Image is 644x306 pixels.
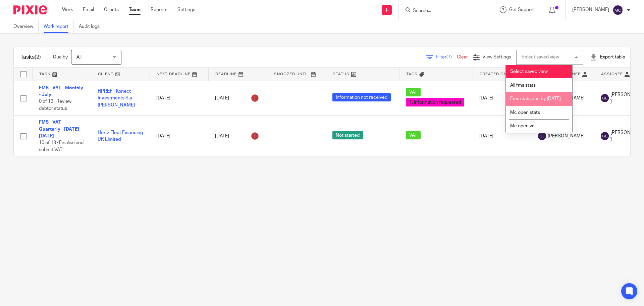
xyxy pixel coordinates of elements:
span: All fms stats [510,83,536,88]
a: Reports [151,6,167,13]
input: Search [412,8,473,14]
p: Due by [53,54,68,60]
td: [DATE] [473,81,531,116]
span: 10 of 13 · Finalise and submit VAT [39,140,84,152]
td: [DATE] [150,116,208,157]
img: svg%3E [612,5,623,15]
span: (7) [446,55,452,59]
span: Mc open stats [510,110,540,115]
a: Overview [13,20,39,33]
a: Work report [44,20,74,33]
span: VAT [406,131,421,139]
span: All [76,55,82,60]
span: Get Support [509,7,535,12]
a: Hertz Fleet Financing UK Limited [98,130,143,142]
span: Information not received [332,93,391,101]
span: VAT [406,88,421,96]
span: Select saved view [510,69,548,74]
span: 0 of 13 · Review debtor status [39,99,71,111]
a: FMS - VAT - Quarterly - [DATE] - [DATE] [39,120,82,138]
td: [DATE] [473,116,531,157]
a: Clients [104,6,119,13]
span: 1. Information requested [406,98,464,106]
a: HPREF I Konect Investments S.a [PERSON_NAME] [98,89,135,107]
span: Not started [332,131,363,139]
td: [DATE] [150,81,208,116]
img: Pixie [13,5,47,14]
img: svg%3E [538,132,546,140]
p: [PERSON_NAME] [572,6,609,13]
span: Tags [406,72,418,76]
a: Clear [457,55,468,59]
a: Team [129,6,141,13]
span: View Settings [482,55,511,59]
a: Settings [177,6,195,13]
img: svg%3E [601,94,609,102]
div: Select saved view [522,55,559,59]
span: Filter [436,55,457,59]
div: Export table [590,54,625,60]
span: Fms stats due by [DATE] [510,96,561,101]
a: Email [83,6,94,13]
a: Audit logs [79,20,105,33]
a: FMS - VAT - Monthly - July [39,86,83,97]
span: (2) [35,54,41,60]
a: Work [62,6,73,13]
div: [DATE] [215,93,260,103]
div: [DATE] [215,131,260,141]
span: [PERSON_NAME] [548,133,585,139]
h1: Tasks [20,54,41,61]
img: svg%3E [601,132,609,140]
span: Mc open vat [510,124,536,128]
